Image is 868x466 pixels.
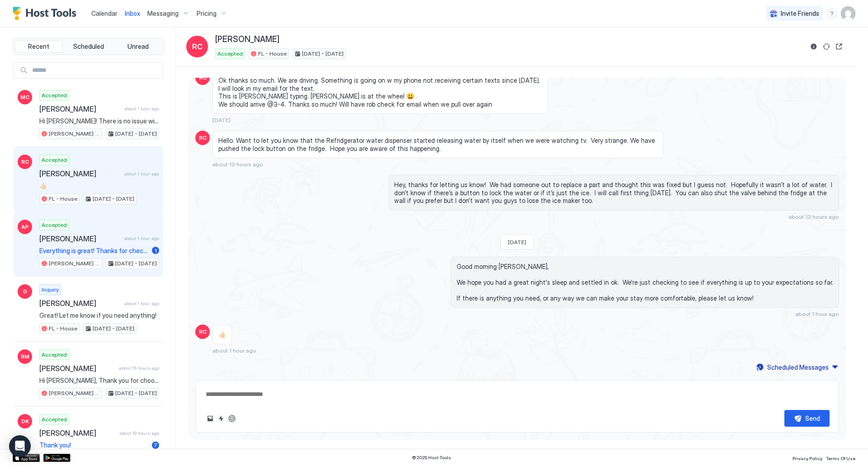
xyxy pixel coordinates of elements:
[119,430,159,436] span: about 19 hours ago
[115,389,157,397] span: [DATE] - [DATE]
[49,259,100,268] span: [PERSON_NAME] - House
[42,156,67,164] span: Accepted
[154,442,157,448] span: 7
[114,40,162,53] button: Unread
[91,9,118,18] a: Calendar
[49,130,100,138] span: [PERSON_NAME] - House
[821,41,832,52] button: Sync reservation
[124,171,159,177] span: about 1 hour ago
[826,453,855,462] a: Terms Of Use
[205,413,216,424] button: Upload image
[39,428,116,438] span: [PERSON_NAME]
[23,287,27,296] span: D
[39,299,121,308] span: [PERSON_NAME]
[793,456,822,461] span: Privacy Policy
[124,301,159,306] span: about 1 hour ago
[412,455,451,461] span: © 2025 Host Tools
[147,9,179,18] span: Messaging
[124,106,159,112] span: about 1 hour ago
[215,34,279,45] span: [PERSON_NAME]
[39,182,159,190] span: 👍🏻
[212,161,263,168] span: about 13 hours ago
[394,181,833,205] span: Hey, thanks for letting us know! We had someone out to replace a part and thought this was fixed ...
[42,221,67,229] span: Accepted
[93,325,134,333] span: [DATE] - [DATE]
[15,40,63,53] button: Recent
[784,410,830,427] button: Send
[91,9,118,17] span: Calendar
[42,286,59,294] span: Inquiry
[125,9,140,18] a: Inbox
[216,413,226,424] button: Quick reply
[826,8,837,19] div: menu
[457,263,833,302] span: Good morning [PERSON_NAME], We hope you had a great night's sleep and settled in ok. We're just c...
[808,41,819,52] button: Reservation information
[218,137,657,152] span: Hello. Want to let you know that the Refridgerator water dispenser started releasing water by its...
[13,7,80,20] a: Host Tools Logo
[28,63,163,78] input: Input Field
[13,454,40,462] a: App Store
[218,330,226,339] span: 👍🏻
[793,453,822,462] a: Privacy Policy
[212,347,256,354] span: about 1 hour ago
[39,364,115,373] span: [PERSON_NAME]
[115,259,157,268] span: [DATE] - [DATE]
[755,361,839,373] button: Scheduled Messages
[155,247,157,254] span: 1
[39,234,121,243] span: [PERSON_NAME]
[49,325,77,333] span: FL - House
[826,456,855,461] span: Terms Of Use
[43,454,71,462] a: Google Play Store
[73,42,104,51] span: Scheduled
[199,134,207,142] span: RC
[127,42,149,51] span: Unread
[28,42,49,51] span: Recent
[21,223,28,231] span: AP
[805,414,820,423] div: Send
[841,6,855,21] div: User profile
[39,169,121,178] span: [PERSON_NAME]
[508,239,526,245] span: [DATE]
[21,158,29,166] span: RC
[197,9,217,18] span: Pricing
[199,74,207,82] span: RC
[119,365,159,371] span: about 15 hours ago
[39,247,148,255] span: Everything is great! Thanks for checking in.
[212,117,231,123] span: [DATE]
[226,413,237,424] button: ChatGPT Auto Reply
[42,415,67,424] span: Accepted
[21,353,29,361] span: RM
[13,38,164,55] div: tab-group
[39,441,148,449] span: Thank you!
[767,362,829,372] div: Scheduled Messages
[795,311,839,317] span: about 1 hour ago
[9,435,31,457] div: Open Intercom Messenger
[115,130,157,138] span: [DATE] - [DATE]
[42,351,67,359] span: Accepted
[302,50,344,58] span: [DATE] - [DATE]
[39,377,159,385] span: Hi [PERSON_NAME], Thank you for choosing to book our [PERSON_NAME][GEOGRAPHIC_DATA]! We're really...
[218,76,542,108] span: Ok thanks so much. We are driving. Something is going on w my phone not receiving certain texts s...
[192,41,203,52] span: RC
[217,50,243,58] span: Accepted
[20,93,29,101] span: MC
[258,50,287,58] span: FL - House
[49,389,100,397] span: [PERSON_NAME] - House
[42,91,67,99] span: Accepted
[781,9,819,18] span: Invite Friends
[125,9,140,17] span: Inbox
[93,195,134,203] span: [DATE] - [DATE]
[39,104,121,113] span: [PERSON_NAME]
[124,235,159,241] span: about 1 hour ago
[788,213,839,220] span: about 13 hours ago
[39,311,159,320] span: Great! Let me know if you need anything!
[21,417,29,425] span: DK
[39,117,159,125] span: Hi [PERSON_NAME]! There is no issue with the dog. If she does decide to bring him, just add a pet...
[49,195,77,203] span: FL - House
[199,328,207,336] span: RC
[65,40,113,53] button: Scheduled
[834,41,844,52] button: Open reservation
